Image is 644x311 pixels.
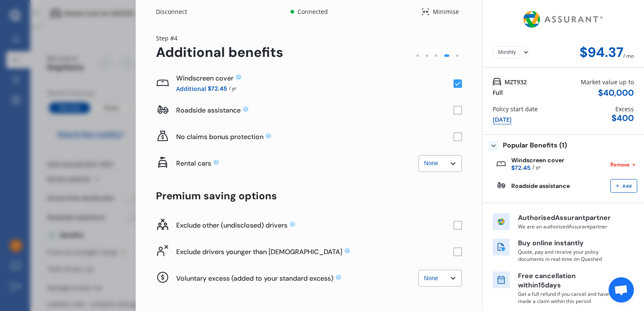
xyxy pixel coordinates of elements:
span: / yr [532,164,540,172]
div: Open chat [609,277,634,303]
div: Windscreen cover [176,74,453,83]
span: $72.45 [511,164,531,172]
div: Windscreen cover [511,157,564,172]
span: Add [621,184,633,189]
div: Market value up to [581,78,634,86]
div: Full [493,88,503,97]
p: Buy online instantly [518,239,619,248]
div: Minimise [429,8,462,16]
div: Roadside assistance [176,106,453,115]
span: Remove [610,161,630,169]
img: free cancel icon [493,271,510,288]
p: Quote, pay and receive your policy documents in real-time on Quashed [518,248,619,263]
div: Excess [615,105,634,113]
p: Authorised Assurant partner [518,213,619,223]
div: / mo [623,45,634,60]
div: Disconnect [156,8,196,16]
div: Step # 4 [156,34,283,43]
span: $72.45 [208,84,227,94]
img: buy online icon [493,239,510,255]
p: Get a full refund if you cancel and have not made a claim within this period [518,290,619,305]
div: $ 400 [612,113,634,123]
div: [DATE] [493,115,512,124]
div: $94.37 [580,45,623,60]
span: Additional [176,84,206,94]
div: Additional benefits [156,45,283,60]
div: No claims bonus protection [176,132,453,141]
div: Voluntary excess (added to your standard excess) [176,274,419,283]
div: Rental cars [176,159,419,168]
div: Roadside assistance [511,182,570,189]
div: Exclude drivers younger than [DEMOGRAPHIC_DATA] [176,247,453,256]
div: $ 40,000 [598,88,634,98]
div: Exclude other (undisclosed) drivers [176,221,453,230]
p: Free cancellation within 15 days [518,271,619,291]
p: We are an authorised Assurant partner [518,223,619,230]
span: Popular Benefits (1) [503,142,567,150]
span: MZT932 [504,78,527,86]
img: insurer icon [493,213,510,230]
div: Policy start date [493,105,538,113]
div: Premium saving options [156,190,462,202]
span: / yr [229,84,236,94]
div: Connected [296,8,329,16]
img: Assurant.png [521,3,606,35]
